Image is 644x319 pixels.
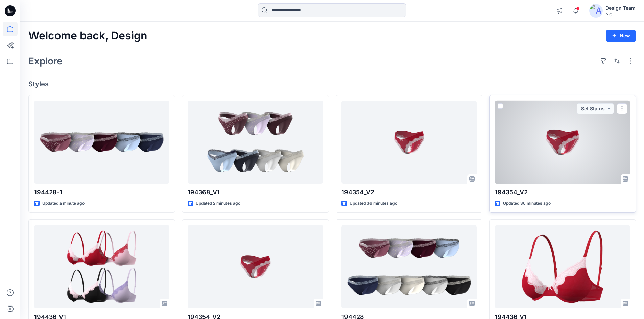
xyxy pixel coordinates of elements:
[28,30,147,42] h2: Welcome back, Design
[495,188,630,197] p: 194354_V2
[589,4,603,18] img: avatar
[341,101,477,184] a: 194354_V2
[503,200,551,207] p: Updated 36 minutes ago
[341,225,477,309] a: 194428
[28,56,63,67] h2: Explore
[42,200,85,207] p: Updated a minute ago
[605,12,636,17] div: PIC
[188,101,323,184] a: 194368_V1
[28,80,636,88] h4: Styles
[495,225,630,309] a: 194436_V1
[606,30,636,42] button: New
[188,188,323,197] p: 194368_V1
[605,4,636,12] div: Design Team
[495,101,630,184] a: 194354_V2
[341,188,477,197] p: 194354_V2
[34,225,169,309] a: 194436_V1
[188,225,323,309] a: 194354_V2
[34,188,169,197] p: 194428-1
[196,200,240,207] p: Updated 2 minutes ago
[34,101,169,184] a: 194428-1
[350,200,397,207] p: Updated 36 minutes ago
